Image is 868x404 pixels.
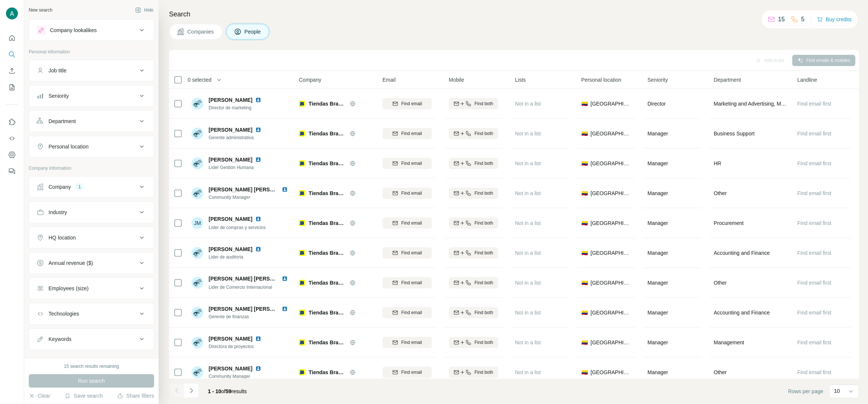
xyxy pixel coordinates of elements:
[208,388,221,394] span: 1 - 10
[591,130,631,137] span: [GEOGRAPHIC_DATA]
[383,158,432,169] button: Find email
[244,28,262,35] span: People
[191,157,203,169] img: Avatar
[299,190,305,196] img: Logo of Tiendas Branchos
[209,245,252,253] span: [PERSON_NAME]
[29,330,154,348] button: Keywords
[184,383,199,398] button: Navigate to next page
[797,76,817,84] span: Landline
[299,339,305,345] img: Logo of Tiendas Branchos
[515,160,541,166] span: Not in a list
[797,369,831,375] span: Find email first
[29,21,154,39] button: Company lookalikes
[383,128,432,139] button: Find email
[209,104,264,111] span: Director de marketing
[581,369,588,376] span: 🇨🇴
[299,280,305,286] img: Logo of Tiendas Branchos
[49,335,71,343] div: Keywords
[209,164,264,171] span: Líder Gestión Humana
[778,15,785,24] p: 15
[6,115,18,129] button: Use Surfe on LinkedIn
[714,309,770,316] span: Accounting and Finance
[401,309,422,316] span: Find email
[191,187,203,199] img: Avatar
[474,190,493,197] span: Find both
[591,369,631,376] span: [GEOGRAPHIC_DATA]
[299,131,305,137] img: Logo of Tiendas Branchos
[515,220,541,226] span: Not in a list
[449,247,498,259] button: Find both
[817,14,852,25] button: Buy credits
[209,225,266,230] span: Líder de compras y servicios
[309,369,346,376] span: Tiendas Branchos
[29,138,154,156] button: Personal location
[647,250,668,256] span: Manager
[299,369,305,375] img: Logo of Tiendas Branchos
[383,367,432,378] button: Find email
[591,160,631,167] span: [GEOGRAPHIC_DATA]
[449,128,498,139] button: Find both
[309,130,346,137] span: Tiendas Branchos
[474,100,493,107] span: Find both
[117,392,154,400] button: Share filters
[49,118,76,125] div: Department
[6,31,18,45] button: Quick start
[581,339,588,346] span: 🇨🇴
[29,305,154,323] button: Technologies
[299,310,305,316] img: Logo of Tiendas Branchos
[191,217,203,229] div: JM
[401,339,422,346] span: Find email
[282,276,288,282] img: LinkedIn logo
[647,76,668,84] span: Seniority
[401,190,422,197] span: Find email
[383,247,432,259] button: Find email
[255,97,261,103] img: LinkedIn logo
[309,100,346,107] span: Tiendas Branchos
[209,215,252,223] span: [PERSON_NAME]
[309,249,346,257] span: Tiendas Branchos
[801,15,805,24] p: 5
[714,76,741,84] span: Department
[591,249,631,257] span: [GEOGRAPHIC_DATA]
[309,219,346,227] span: Tiendas Branchos
[29,392,50,400] button: Clear
[209,97,252,103] span: [PERSON_NAME]
[191,247,203,259] img: Avatar
[29,203,154,221] button: Industry
[714,339,744,346] span: Management
[515,131,541,137] span: Not in a list
[309,160,346,167] span: Tiendas Branchos
[581,190,588,197] span: 🇨🇴
[29,112,154,130] button: Department
[591,190,631,197] span: [GEOGRAPHIC_DATA]
[474,220,493,226] span: Find both
[474,339,493,346] span: Find both
[49,67,66,74] div: Job title
[449,76,464,84] span: Mobile
[29,7,52,13] div: New search
[401,279,422,286] span: Find email
[209,187,298,192] span: [PERSON_NAME] [PERSON_NAME]
[474,250,493,256] span: Find both
[383,277,432,288] button: Find email
[49,234,76,241] div: HQ location
[591,100,631,107] span: [GEOGRAPHIC_DATA]
[383,76,396,84] span: Email
[647,220,668,226] span: Manager
[191,366,203,378] img: Avatar
[383,98,432,109] button: Find email
[309,279,346,286] span: Tiendas Branchos
[6,165,18,178] button: Feedback
[515,369,541,375] span: Not in a list
[515,339,541,345] span: Not in a list
[255,157,261,163] img: LinkedIn logo
[515,310,541,316] span: Not in a list
[191,336,203,348] img: Avatar
[209,134,264,141] span: Gerente administrativa
[299,101,305,107] img: Logo of Tiendas Branchos
[49,285,88,292] div: Employees (size)
[581,279,588,286] span: 🇨🇴
[797,160,831,166] span: Find email first
[474,279,493,286] span: Find both
[647,369,668,375] span: Manager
